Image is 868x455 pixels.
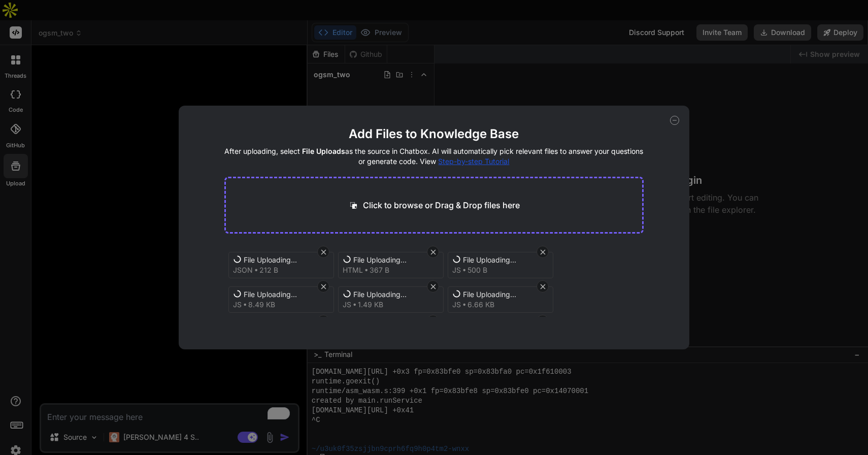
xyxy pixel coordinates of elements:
span: File Uploading... [353,289,435,300]
span: 367 B [370,265,389,275]
span: File Uploading... [353,255,435,265]
span: 212 B [259,265,278,275]
span: Step-by-step Tutorial [438,157,509,166]
span: 1.49 KB [358,300,383,310]
span: 500 B [468,265,487,275]
span: 8.49 KB [248,300,275,310]
span: js [233,300,242,310]
span: js [452,265,461,275]
span: File Uploading... [244,289,325,300]
span: File Uploading... [463,289,544,300]
span: html [343,265,363,275]
p: Click to browse or Drag & Drop files here [363,199,520,211]
span: File Uploading... [244,255,325,265]
span: File Uploads [302,147,345,155]
span: json [233,265,253,275]
span: js [343,300,351,310]
h4: After uploading, select as the source in Chatbox. AI will automatically pick relevant files to an... [224,146,644,167]
span: File Uploading... [463,255,544,265]
span: 6.66 KB [468,300,494,310]
h2: Add Files to Knowledge Base [224,126,644,142]
span: js [452,300,461,310]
